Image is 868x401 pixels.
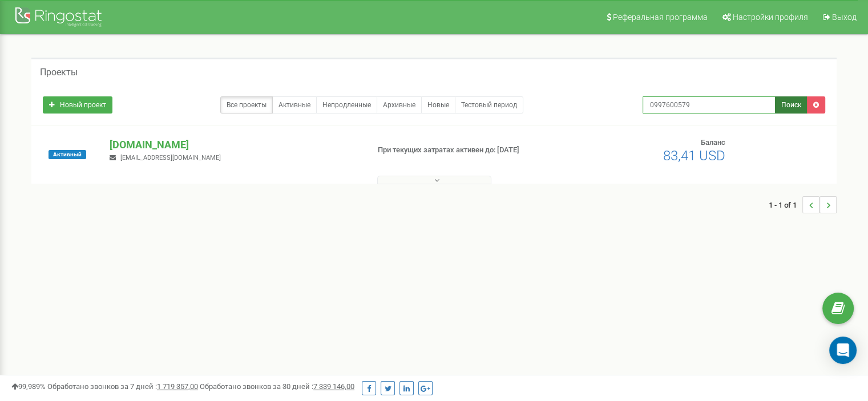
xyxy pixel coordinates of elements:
h5: Проекты [40,67,78,78]
a: Все проекты [220,96,273,114]
span: 83,41 USD [663,148,725,164]
span: [EMAIL_ADDRESS][DOMAIN_NAME] [120,154,221,161]
u: 7 339 146,00 [313,382,354,391]
a: Активные [272,96,317,114]
span: Выход [832,13,857,22]
span: Реферальная программа [613,13,708,22]
span: Баланс [701,138,725,147]
span: Активный [49,150,86,159]
span: Обработано звонков за 7 дней : [47,382,198,391]
a: Архивные [377,96,422,114]
a: Непродленные [316,96,377,114]
span: 99,989% [11,382,46,391]
a: Новый проект [43,96,112,114]
p: [DOMAIN_NAME] [110,137,359,152]
p: При текущих затратах активен до: [DATE] [378,145,560,156]
a: Тестовый период [455,96,523,114]
u: 1 719 357,00 [157,382,198,391]
a: Новые [421,96,455,114]
span: 1 - 1 of 1 [769,196,802,213]
input: Поиск [643,96,776,114]
span: Настройки профиля [733,13,808,22]
button: Поиск [775,96,808,114]
span: Обработано звонков за 30 дней : [200,382,354,391]
div: Open Intercom Messenger [829,337,857,364]
nav: ... [769,185,837,225]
